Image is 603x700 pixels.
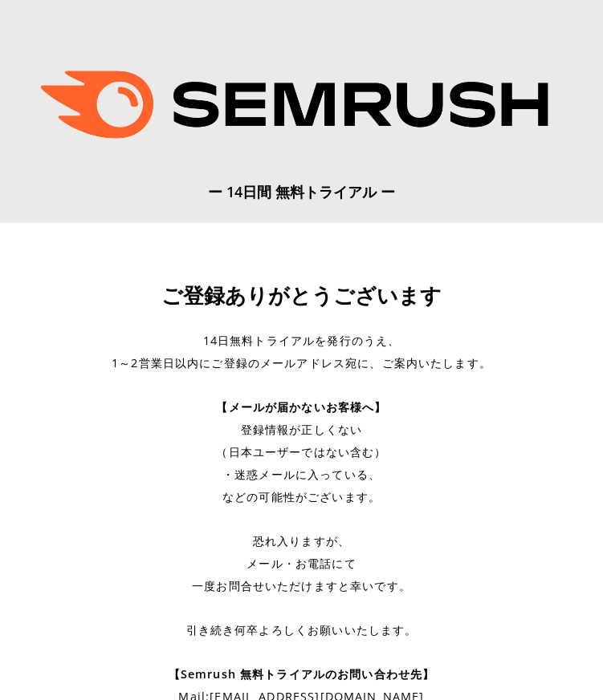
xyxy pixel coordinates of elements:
span: （日本ユーザーではない含む） [216,444,386,459]
span: ・迷惑メールに入っている、 [222,467,381,482]
span: 【メールが届かないお客様へ】 [216,399,386,415]
span: ご登録ありがとうございます [161,284,442,308]
span: 1～2営業日以内にご登録のメールアドレス宛に、ご案内いたします。 [112,355,491,370]
span: 引き続き何卒よろしくお願いいたします。 [186,622,418,637]
span: 恐れ入りますが、 [253,533,350,548]
span: 14日無料トライアルを発行のうえ、 [203,333,401,348]
span: 一度お問合せいただけますと幸いです。 [192,578,411,593]
span: などの可能性がございます。 [222,489,381,504]
span: 登録情報が正しくない [241,422,363,437]
span: ー 14日間 無料トライアル ー [208,182,395,201]
span: 【Semrush 無料トライアルのお問い合わせ先】 [169,666,435,682]
span: メール・お電話にて [246,556,356,571]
